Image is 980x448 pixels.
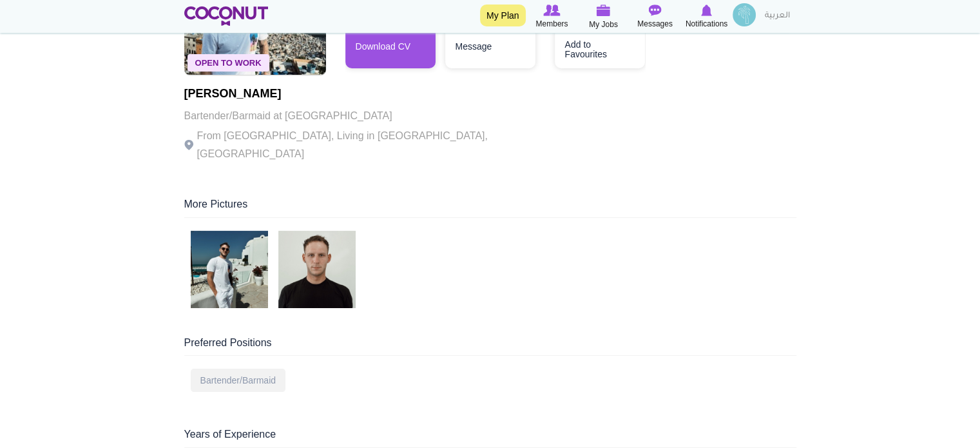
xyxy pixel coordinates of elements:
[637,17,673,30] span: Messages
[184,6,269,26] img: Home
[686,17,727,30] span: Notifications
[480,5,526,26] a: My Plan
[543,5,560,16] img: Browse Members
[535,17,568,30] span: Members
[649,5,662,16] img: Messages
[681,3,733,30] a: Notifications Notifications
[597,5,611,16] img: My Jobs
[701,5,712,16] img: Notifications
[589,18,618,31] span: My Jobs
[184,88,539,101] h1: [PERSON_NAME]
[191,369,286,392] div: Bartender/Barmaid
[758,3,796,29] a: العربية
[184,427,796,448] div: Years of Experience
[578,3,629,31] a: My Jobs My Jobs
[184,197,796,218] div: More Pictures
[629,3,681,30] a: Messages Messages
[184,127,539,163] p: From [GEOGRAPHIC_DATA], Living in [GEOGRAPHIC_DATA], [GEOGRAPHIC_DATA]
[184,107,539,125] p: Bartender/Barmaid at [GEOGRAPHIC_DATA]
[187,54,269,72] span: Open To Work
[526,3,578,30] a: Browse Members Members
[184,336,796,356] div: Preferred Positions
